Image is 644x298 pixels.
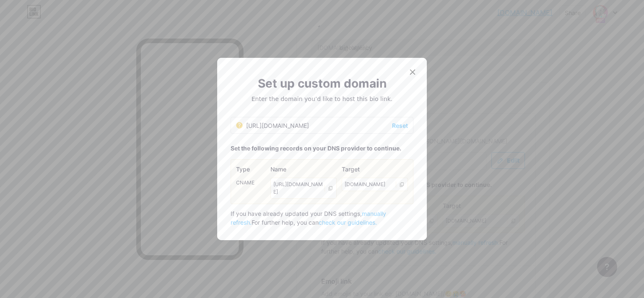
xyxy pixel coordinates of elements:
div: Type [236,165,265,174]
div: [URL][DOMAIN_NAME] [236,121,309,130]
p: Enter the domain you’d like to host this bio link. [231,95,413,104]
a: check our guidelines. [319,219,377,226]
div: [DOMAIN_NAME] [342,178,408,191]
div: CNAME [236,178,265,188]
div: [URL][DOMAIN_NAME] [270,178,337,199]
div: Set the following records on your DNS provider to continue. [231,144,413,153]
div: Set up custom domain [231,75,413,92]
span: Reset [392,121,408,130]
div: Name [270,165,337,174]
div: If you have already updated your DNS settings, For further help, you can [231,209,413,227]
div: Target [342,165,408,174]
